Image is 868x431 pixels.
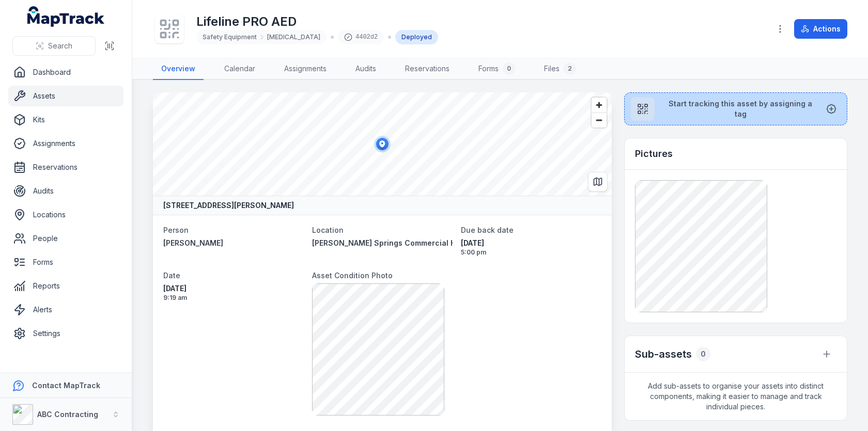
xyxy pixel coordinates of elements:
[8,276,123,296] a: Reports
[8,157,123,178] a: Reservations
[8,228,123,249] a: People
[397,58,458,80] a: Reservations
[203,33,257,41] span: Safety Equipment
[163,226,189,234] span: Person
[8,181,123,201] a: Audits
[624,92,847,125] button: Start tracking this asset by assigning a tag
[8,62,123,83] a: Dashboard
[312,238,453,248] a: [PERSON_NAME] Springs Commercial Hub
[347,58,384,80] a: Audits
[163,271,180,280] span: Date
[503,62,515,75] div: 0
[12,36,96,56] button: Search
[564,62,576,75] div: 2
[461,238,601,257] time: 20/09/2025, 5:00:00 pm
[461,238,601,248] span: [DATE]
[8,299,123,320] a: Alerts
[163,200,294,211] strong: [STREET_ADDRESS][PERSON_NAME]
[153,58,204,80] a: Overview
[635,347,692,361] h2: Sub-assets
[153,92,612,196] canvas: Map
[588,172,608,191] button: Switch to Map View
[8,133,123,154] a: Assignments
[32,381,100,390] strong: Contact MapTrack
[8,204,123,225] a: Locations
[163,283,304,302] time: 04/09/2025, 9:19:18 am
[163,238,304,248] a: [PERSON_NAME]
[276,58,335,80] a: Assignments
[163,294,304,302] span: 9:19 am
[27,6,105,27] a: MapTrack
[8,86,123,106] a: Assets
[37,410,98,419] strong: ABC Contracting
[48,41,72,51] span: Search
[794,19,847,39] button: Actions
[470,58,523,80] a: Forms0
[8,252,123,273] a: Forms
[8,109,123,130] a: Kits
[395,30,438,44] div: Deployed
[267,33,320,41] span: [MEDICAL_DATA]
[8,323,123,344] a: Settings
[592,113,607,127] button: Zoom out
[312,271,393,280] span: Asset Condition Photo
[635,147,673,161] h3: Pictures
[592,98,607,113] button: Zoom in
[461,248,601,257] span: 5:00 pm
[216,58,263,80] a: Calendar
[663,99,818,119] span: Start tracking this asset by assigning a tag
[338,30,384,44] div: 4402d2
[536,58,584,80] a: Files2
[461,226,514,234] span: Due back date
[163,283,304,294] span: [DATE]
[196,13,438,30] h1: Lifeline PRO AED
[625,373,847,420] span: Add sub-assets to organise your assets into distinct components, making it easier to manage and t...
[696,347,710,361] div: 0
[312,226,344,234] span: Location
[312,238,465,247] span: [PERSON_NAME] Springs Commercial Hub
